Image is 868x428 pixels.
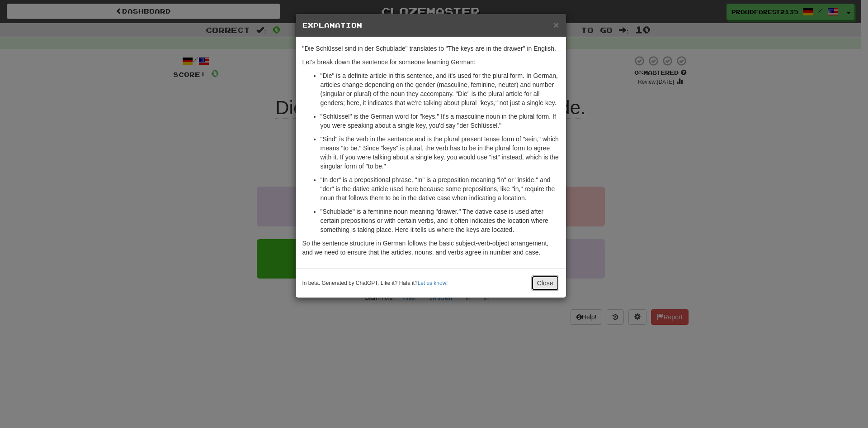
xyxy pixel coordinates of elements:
span: × [553,19,559,30]
button: Close [553,20,559,29]
p: "In der" is a prepositional phrase. "In" is a preposition meaning "in" or "inside," and "der" is ... [321,175,559,202]
p: "Schlüssel" is the German word for "keys." It's a masculine noun in the plural form. If you were ... [321,112,559,130]
button: Close [531,275,559,291]
small: In beta. Generated by ChatGPT. Like it? Hate it? ! [302,279,448,287]
h5: Explanation [302,21,559,30]
p: "Schublade" is a feminine noun meaning "drawer." The dative case is used after certain prepositio... [321,207,559,234]
p: Let's break down the sentence for someone learning German: [302,58,559,67]
a: Let us know [418,280,446,286]
p: "Die" is a definite article in this sentence, and it's used for the plural form. In German, artic... [321,71,559,107]
p: "Sind" is the verb in the sentence and is the plural present tense form of "sein," which means "t... [321,135,559,171]
p: So the sentence structure in German follows the basic subject-verb-object arrangement, and we nee... [302,239,559,257]
p: "Die Schlüssel sind in der Schublade" translates to "The keys are in the drawer" in English. [302,44,559,53]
